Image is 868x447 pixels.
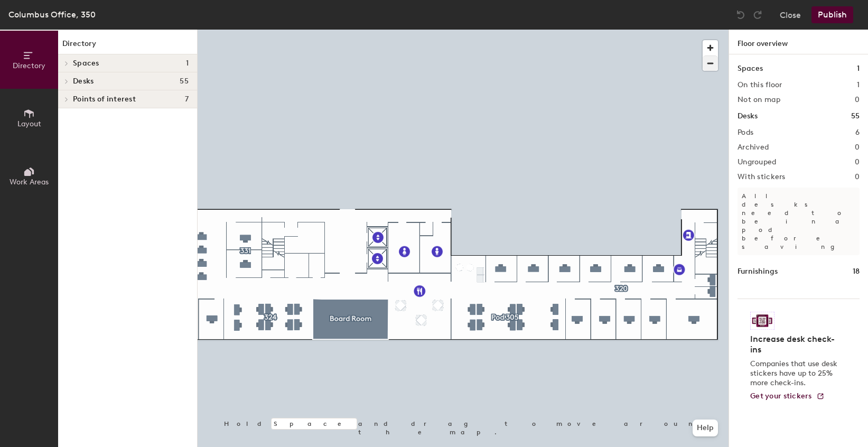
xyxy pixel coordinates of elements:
h1: Directory [58,38,197,54]
h2: 0 [855,173,860,181]
span: Spaces [73,59,99,68]
img: Undo [735,10,746,20]
h2: 6 [855,128,860,137]
h2: Not on map [738,96,780,104]
img: Redo [752,10,763,20]
span: Layout [17,119,41,128]
button: Close [780,6,801,23]
span: Desks [73,77,94,86]
div: Columbus Office, 350 [8,8,96,21]
h2: 0 [855,143,860,152]
h2: On this floor [738,81,782,89]
h2: Pods [738,128,753,137]
img: Sticker logo [750,312,774,330]
span: Points of interest [73,95,136,104]
h1: 55 [851,110,860,122]
a: Get your stickers [750,392,825,401]
span: 55 [180,77,189,86]
h1: Floor overview [729,30,868,54]
span: Directory [13,61,45,70]
h1: Desks [738,110,758,122]
span: 1 [186,59,189,68]
h2: 0 [855,158,860,166]
button: Publish [811,6,853,23]
span: Get your stickers [750,392,812,401]
h2: Archived [738,143,769,152]
span: 7 [185,95,189,104]
p: Companies that use desk stickers have up to 25% more check-ins. [750,359,841,388]
h2: 1 [857,81,860,89]
h2: With stickers [738,173,786,181]
h1: Furnishings [738,266,778,277]
span: Work Areas [10,178,49,187]
h1: 1 [857,63,860,74]
h4: Increase desk check-ins [750,334,841,355]
button: Help [693,420,718,436]
h1: 18 [853,266,860,277]
h2: Ungrouped [738,158,777,166]
h1: Spaces [738,63,763,74]
h2: 0 [855,96,860,104]
p: All desks need to be in a pod before saving [738,188,860,255]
